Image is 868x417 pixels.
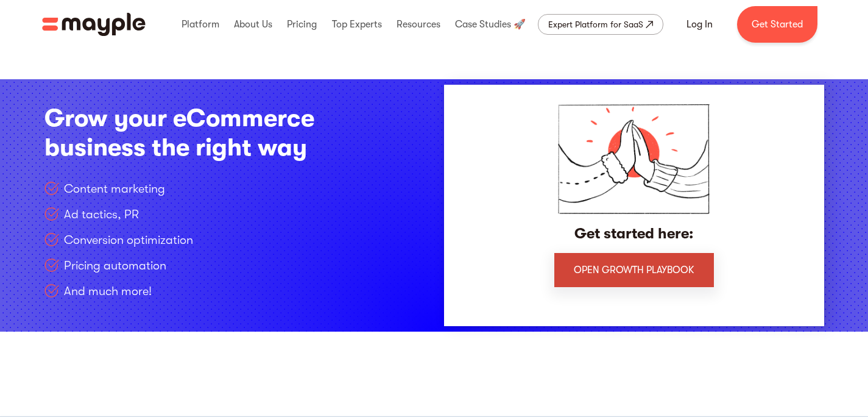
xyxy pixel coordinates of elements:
[329,5,385,44] div: Top Experts
[548,17,643,32] div: Expert Platform for SaaS
[64,283,152,300] div: And much more!
[44,181,59,196] img: checkbox icon
[64,206,139,223] div: Ad tactics, PR
[178,5,222,44] div: Platform
[44,258,59,273] img: checkbox icon
[42,13,146,36] a: home
[44,104,358,162] h2: Grow your eCommerce business the right way
[64,232,193,249] div: Conversion optimization
[554,253,714,287] a: open Growth Playbook
[64,180,165,198] div: Content marketing
[807,358,868,417] iframe: Chat Widget
[672,10,727,39] a: Log In
[393,5,443,44] div: Resources
[284,5,320,44] div: Pricing
[464,104,805,307] div: webflowSubscriberForm success
[42,13,146,36] img: Mayple logo
[44,207,59,221] img: checkbox icon
[737,6,817,43] a: Get Started
[44,232,59,247] img: checkbox icon
[64,257,166,274] div: Pricing automation
[538,14,663,35] a: Expert Platform for SaaS
[574,224,693,243] h5: Get started here:
[44,283,59,298] img: checkbox icon
[558,104,710,214] img: hight-five illustration
[231,5,275,44] div: About Us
